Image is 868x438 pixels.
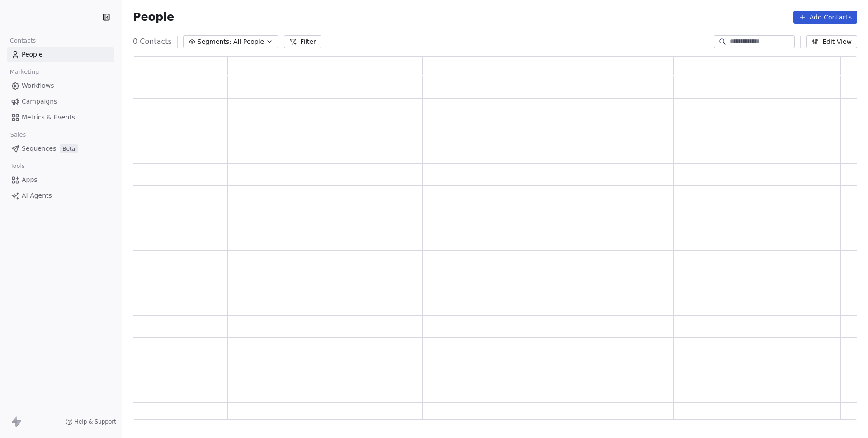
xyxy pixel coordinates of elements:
span: Segments: [198,37,231,47]
a: People [7,47,114,62]
button: Edit View [806,35,857,48]
a: Apps [7,172,114,187]
span: AI Agents [22,191,52,200]
a: SequencesBeta [7,141,114,156]
span: Workflows [22,81,54,90]
a: Metrics & Events [7,110,114,125]
span: Beta [60,144,78,153]
span: Apps [22,175,38,185]
button: Add Contacts [793,11,857,24]
span: Metrics & Events [22,113,75,122]
span: Contacts [6,34,40,48]
span: 0 Contacts [133,36,172,47]
span: Help & Support [75,418,116,425]
a: Workflows [7,78,114,93]
span: People [133,10,174,24]
a: Campaigns [7,94,114,109]
span: Campaigns [22,97,57,106]
a: AI Agents [7,188,114,203]
a: Help & Support [66,418,116,425]
span: Tools [6,159,28,173]
button: Filter [284,35,321,48]
span: Marketing [6,65,43,79]
span: Sequences [22,144,56,153]
span: People [22,50,43,59]
span: All People [233,37,264,47]
span: Sales [6,128,30,142]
